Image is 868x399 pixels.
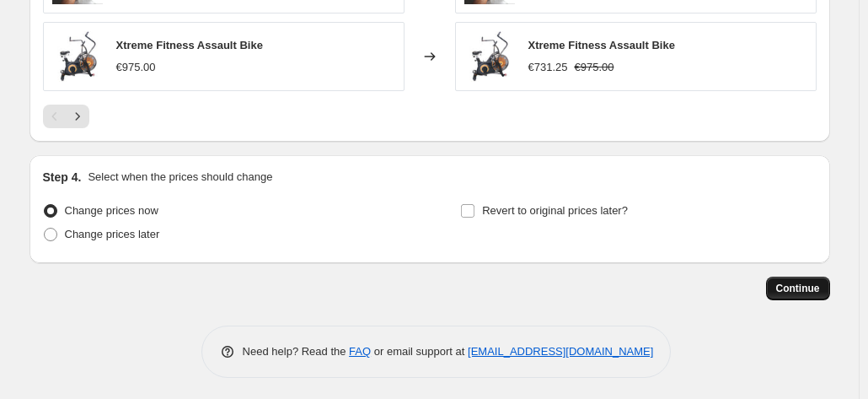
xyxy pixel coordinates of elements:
nav: Pagination [43,105,89,128]
p: Select when the prices should change [88,169,272,186]
span: Continue [776,282,820,295]
button: Continue [766,277,830,300]
div: €975.00 [116,59,156,76]
div: €731.25 [528,59,568,76]
a: FAQ [349,345,371,358]
img: 61Z6la_jvmL_80x.jpg [52,31,103,82]
span: Xtreme Fitness Assault Bike [528,39,675,51]
span: Change prices now [65,204,158,217]
span: Need help? Read the [243,345,350,358]
span: or email support at [371,345,468,358]
button: Next [66,105,89,128]
span: Change prices later [65,228,160,240]
span: Revert to original prices later? [482,204,628,217]
span: Xtreme Fitness Assault Bike [116,39,263,51]
a: [EMAIL_ADDRESS][DOMAIN_NAME] [468,345,653,358]
img: 61Z6la_jvmL_80x.jpg [464,31,515,82]
strike: €975.00 [575,59,614,76]
h2: Step 4. [43,169,82,186]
